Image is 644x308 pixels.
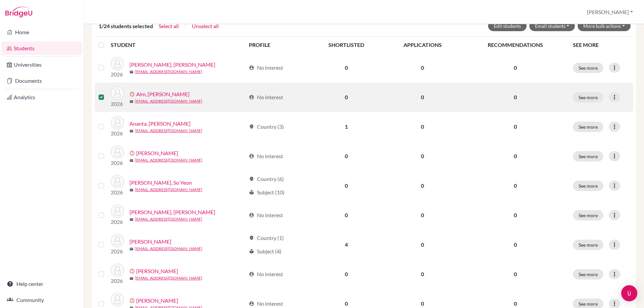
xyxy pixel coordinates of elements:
[192,22,219,30] button: Unselect all
[309,141,383,171] td: 0
[129,159,133,163] span: mail
[249,300,283,308] div: No interest
[383,259,462,289] td: 0
[249,249,254,254] span: local_library
[466,211,565,219] p: 0
[1,293,82,307] a: Community
[129,208,215,216] a: [PERSON_NAME], [PERSON_NAME]
[249,153,254,159] span: account_circle
[569,37,633,53] th: SEE MORE
[158,22,179,30] button: Select all
[129,188,133,192] span: mail
[249,212,254,218] span: account_circle
[111,234,124,247] img: de Graaf, Joas
[466,64,565,72] p: 0
[135,128,202,134] a: [EMAIL_ADDRESS][DOMAIN_NAME]
[309,112,383,141] td: 1
[129,179,192,187] a: [PERSON_NAME], So Yeon
[249,93,283,101] div: No interest
[129,238,171,246] a: [PERSON_NAME]
[111,218,124,226] p: 2026
[136,267,178,275] a: [PERSON_NAME]
[249,247,281,255] div: Subject (4)
[135,216,202,222] a: [EMAIL_ADDRESS][DOMAIN_NAME]
[1,42,82,55] a: Students
[249,271,254,277] span: account_circle
[573,210,603,221] button: See more
[135,157,202,163] a: [EMAIL_ADDRESS][DOMAIN_NAME]
[1,74,82,87] a: Documents
[1,277,82,291] a: Help center
[135,275,202,281] a: [EMAIL_ADDRESS][DOMAIN_NAME]
[111,116,124,129] img: Ananta, Mahardhika Christian
[462,37,569,53] th: RECOMMENDATIONS
[466,152,565,160] p: 0
[129,218,133,222] span: mail
[111,70,124,78] p: 2026
[249,176,254,182] span: location_on
[573,240,603,250] button: See more
[129,100,133,104] span: mail
[309,53,383,82] td: 0
[249,95,254,100] span: account_circle
[99,22,153,30] span: 1/24 students selected
[309,200,383,230] td: 0
[111,204,124,218] img: Cross, Leonidas Wong Yi
[111,86,124,100] img: Alm, Jaden Love
[249,211,283,219] div: No interest
[584,6,636,18] button: [PERSON_NAME]
[249,175,284,183] div: Country (6)
[129,129,133,133] span: mail
[1,58,82,71] a: Universities
[111,175,124,188] img: Choi, So Yeon
[383,82,462,112] td: 0
[111,188,124,196] p: 2026
[5,7,32,17] img: Bridge-U
[573,92,603,103] button: See more
[136,297,178,305] a: [PERSON_NAME]
[111,263,124,277] img: Hall, Levi Matthew
[129,298,136,303] span: error_outline
[249,188,284,196] div: Subject (10)
[529,21,575,31] button: Email students
[466,300,565,308] p: 0
[573,181,603,191] button: See more
[129,70,133,74] span: mail
[573,269,603,280] button: See more
[249,152,283,160] div: No interest
[111,277,124,285] p: 2026
[111,247,124,255] p: 2026
[309,230,383,259] td: 4
[129,247,133,251] span: mail
[249,64,283,72] div: No interest
[383,230,462,259] td: 0
[184,22,186,30] span: |
[383,141,462,171] td: 0
[383,37,462,53] th: APPLICATIONS
[129,276,133,281] span: mail
[466,270,565,278] p: 0
[573,63,603,73] button: See more
[621,285,637,301] div: Open Intercom Messenger
[1,90,82,104] a: Analytics
[111,159,124,167] p: 2026
[249,65,254,70] span: account_circle
[573,151,603,162] button: See more
[1,25,82,39] a: Home
[136,149,178,157] a: [PERSON_NAME]
[309,82,383,112] td: 0
[466,182,565,190] p: 0
[383,200,462,230] td: 0
[466,93,565,101] p: 0
[466,123,565,131] p: 0
[129,150,136,156] span: error_outline
[136,90,190,98] a: Alm, [PERSON_NAME]
[383,112,462,141] td: 0
[249,270,283,278] div: No interest
[249,301,254,306] span: account_circle
[383,53,462,82] td: 0
[309,37,383,53] th: SHORTLISTED
[573,122,603,132] button: See more
[129,120,191,128] a: Ananta, [PERSON_NAME]
[249,124,254,129] span: location_on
